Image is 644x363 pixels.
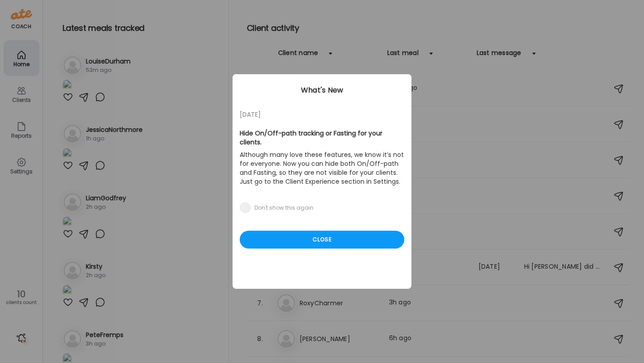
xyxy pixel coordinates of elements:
[240,109,404,120] div: [DATE]
[240,231,404,249] div: Close
[240,129,382,147] b: Hide On/Off-path tracking or Fasting for your clients.
[254,204,314,211] div: Don't show this again
[240,148,404,188] p: Although many love these features, we know it’s not for everyone. Now you can hide both On/Off-pa...
[233,85,411,96] div: What's New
